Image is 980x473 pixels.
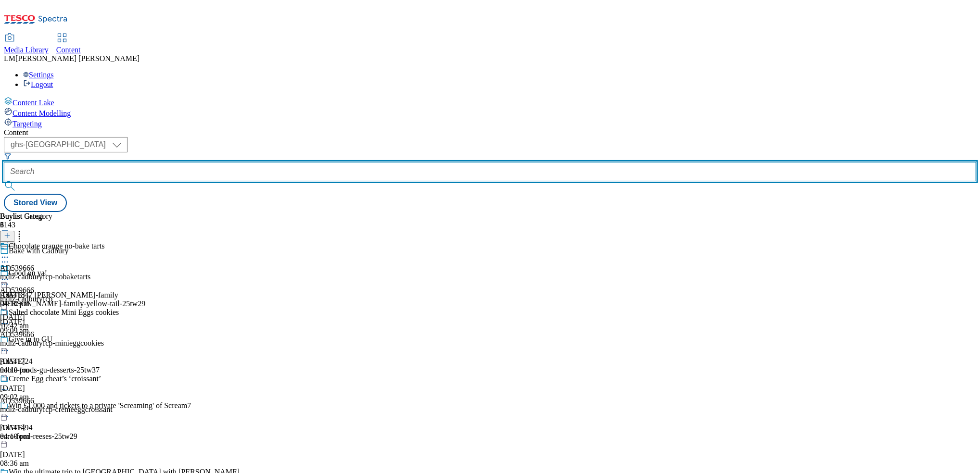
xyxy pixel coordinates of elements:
[56,46,81,54] span: Content
[13,120,42,128] span: Targeting
[4,128,976,137] div: Content
[23,80,53,88] a: Logout
[4,118,976,128] a: Targeting
[4,46,49,54] span: Media Library
[23,71,54,79] a: Settings
[56,34,81,54] a: Content
[4,97,976,107] a: Content Lake
[4,54,15,62] span: LM
[13,109,71,117] span: Content Modelling
[4,34,49,54] a: Media Library
[4,152,12,160] svg: Search Filters
[4,162,976,181] input: Search
[4,194,67,212] button: Stored View
[9,242,104,250] div: Chocolate orange no-bake tarts
[9,374,101,383] div: Creme Egg cheat’s ‘croissant’
[15,54,140,62] span: [PERSON_NAME] [PERSON_NAME]
[9,308,119,317] div: Salted chocolate Mini Eggs cookies
[13,99,54,107] span: Content Lake
[4,107,976,118] a: Content Modelling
